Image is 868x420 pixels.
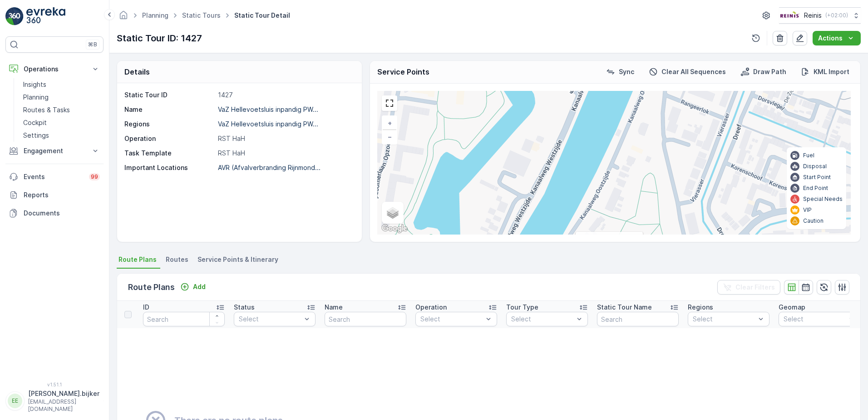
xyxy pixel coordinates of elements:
p: Caution [803,217,824,225]
p: Name [124,105,214,114]
a: Zoom Out [383,130,396,144]
p: Engagement [24,146,85,155]
p: Add [193,282,206,291]
p: ID [143,303,149,312]
a: View Fullscreen [383,96,396,110]
img: logo_light-DOdMpM7g.png [26,7,65,25]
p: Operations [24,65,85,74]
p: Select [693,315,755,324]
input: Search [143,312,225,326]
p: End Point [803,185,828,192]
p: Clear All Sequences [661,67,726,76]
span: v 1.51.1 [5,382,104,387]
p: RST HaH [218,134,352,143]
a: Settings [20,129,104,142]
span: Routes [166,255,188,264]
button: EE[PERSON_NAME].bijker[EMAIL_ADDRESS][DOMAIN_NAME] [5,389,104,413]
p: Start Point [803,174,831,181]
p: Service Points [377,66,429,78]
p: Routes & Tasks [23,105,70,115]
p: Reinis [804,11,822,20]
p: Disposal [803,163,827,170]
p: 99 [91,173,98,180]
p: Reports [24,190,100,200]
p: Cockpit [23,118,47,127]
button: Sync [602,66,638,77]
button: Actions [813,31,861,45]
p: Select [784,315,846,324]
span: Service Points & Itinerary [197,255,278,264]
p: Special Needs [803,195,843,203]
p: [EMAIL_ADDRESS][DOMAIN_NAME] [28,398,99,413]
a: Layers [383,203,403,223]
input: Search [597,312,679,326]
p: Details [124,66,150,77]
p: AVR (Afvalverbranding Rijnmond... [218,164,321,171]
img: Reinis-Logo-Vrijstaand_Tekengebied-1-copy2_aBO4n7j.png [779,10,800,20]
p: Name [325,303,343,312]
p: VIP [803,206,812,214]
a: Documents [5,204,104,222]
p: Actions [818,34,843,43]
p: Task Template [124,149,214,158]
button: Add [177,281,209,292]
p: VaZ Hellevoetsluis inpandig PW... [218,105,318,113]
span: Static Tour Detail [232,11,292,20]
p: Settings [23,131,49,140]
p: Tour Type [506,303,538,312]
a: Homepage [118,14,128,21]
p: Planning [23,93,49,102]
p: Documents [24,209,100,218]
p: Operation [415,303,447,312]
p: Events [24,172,84,181]
a: Reports [5,186,104,204]
a: Events99 [5,168,104,186]
p: Route Plans [128,281,175,294]
p: ⌘B [88,41,97,48]
p: Fuel [803,152,814,159]
p: ( +02:00 ) [825,12,848,19]
a: Zoom In [383,116,396,130]
span: + [388,119,392,127]
input: Search [325,312,406,326]
button: KML Import [797,66,853,77]
p: Geomap [779,303,805,312]
p: [PERSON_NAME].bijker [28,389,99,398]
button: Engagement [5,142,104,160]
a: Open this area in Google Maps (opens a new window) [380,223,409,235]
p: VaZ Hellevoetsluis inpandig PW... [218,120,318,128]
p: Regions [124,120,214,129]
p: 1427 [218,90,352,100]
p: Insights [23,80,46,89]
img: Google [380,223,409,235]
p: Regions [688,303,713,312]
p: Static Tour ID: 1427 [117,31,202,45]
p: RST HaH [218,149,352,158]
img: logo [5,7,24,25]
p: Status [234,303,255,312]
button: Clear Filters [717,280,780,295]
p: Operation [124,134,214,143]
a: Planning [142,11,168,19]
p: Select [511,315,574,324]
span: − [388,133,392,140]
p: Sync [619,67,634,76]
a: Cockpit [20,116,104,129]
p: Important Locations [124,163,214,172]
p: KML Import [814,67,849,76]
p: Draw Path [753,67,786,76]
a: Static Tours [182,11,221,19]
a: Insights [20,78,104,91]
button: Operations [5,60,104,78]
p: Select [239,315,301,324]
button: Reinis(+02:00) [779,7,861,24]
div: EE [8,394,22,408]
p: Static Tour ID [124,90,214,100]
p: Static Tour Name [597,303,652,312]
button: Draw Path [737,66,790,77]
p: Clear Filters [735,283,775,292]
span: Route Plans [118,255,157,264]
p: Select [420,315,483,324]
button: Clear All Sequences [645,66,730,77]
a: Routes & Tasks [20,104,104,116]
